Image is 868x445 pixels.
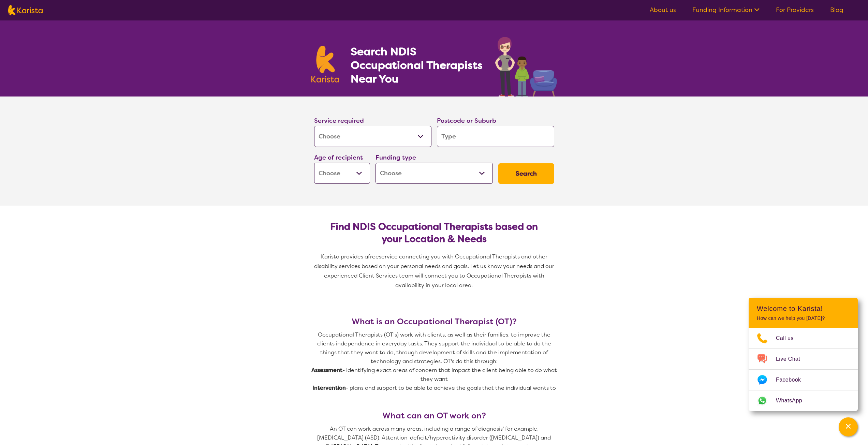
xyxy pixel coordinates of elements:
[311,367,342,374] strong: Assessment
[776,375,809,385] span: Facebook
[311,366,557,384] p: - identifying exact areas of concern that impact the client being able to do what they want
[692,6,760,14] a: Funding Information
[311,411,557,420] h3: What can an OT work on?
[311,317,557,326] h3: What is an Occupational Therapist (OT)?
[498,163,554,184] button: Search
[757,305,850,313] h2: Welcome to Karista!
[749,328,858,411] ul: Choose channel
[368,253,379,260] span: free
[839,417,858,436] button: Channel Menu
[495,37,557,97] img: occupational-therapy
[314,117,364,125] label: Service required
[749,298,858,411] div: Channel Menu
[314,253,556,289] span: service connecting you with Occupational Therapists and other disability services based on your p...
[830,6,843,14] a: Blog
[776,333,802,343] span: Call us
[312,384,346,391] strong: Intervention
[311,330,557,366] p: Occupational Therapists (OT’s) work with clients, as well as their families, to improve the clien...
[351,45,483,86] h1: Search NDIS Occupational Therapists Near You
[437,117,496,125] label: Postcode or Suburb
[757,315,850,321] p: How can we help you [DATE]?
[314,153,363,162] label: Age of recipient
[776,354,808,364] span: Live Chat
[321,253,368,260] span: Karista provides a
[776,396,810,406] span: WhatsApp
[376,153,416,162] label: Funding type
[650,6,676,14] a: About us
[437,126,554,147] input: Type
[8,5,43,15] img: Karista logo
[776,6,814,14] a: For Providers
[749,390,858,411] a: Web link opens in a new tab.
[311,384,557,392] p: - plans and support to be able to achieve the goals that the individual wants to
[311,46,339,83] img: Karista logo
[320,221,549,245] h2: Find NDIS Occupational Therapists based on your Location & Needs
